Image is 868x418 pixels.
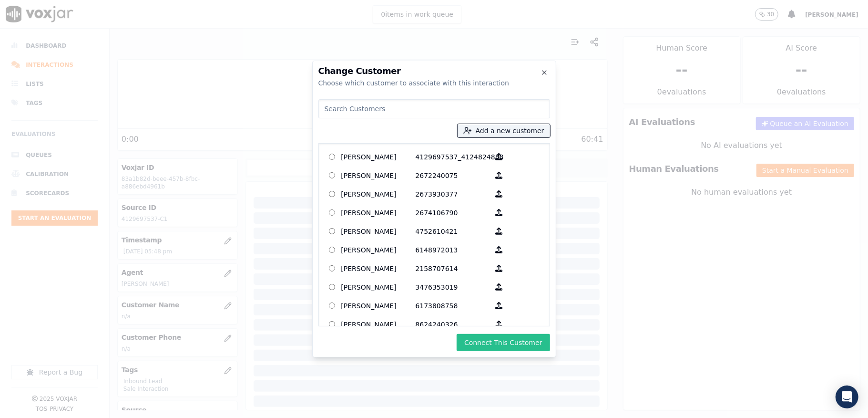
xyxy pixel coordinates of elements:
button: [PERSON_NAME] 6173808758 [490,298,509,313]
button: [PERSON_NAME] 4129697537_4124824888 [490,149,509,164]
div: Choose which customer to associate with this interaction [318,78,550,88]
input: [PERSON_NAME] 2673930377 [329,191,335,197]
button: [PERSON_NAME] 8624240326 [490,317,509,332]
p: [PERSON_NAME] [341,168,416,183]
p: [PERSON_NAME] [341,242,416,257]
p: 6148972013 [416,242,490,257]
input: [PERSON_NAME] 2672240075 [329,172,335,178]
button: [PERSON_NAME] 3476353019 [490,280,509,294]
h2: Change Customer [318,67,550,75]
input: Search Customers [318,99,550,118]
button: [PERSON_NAME] 6148972013 [490,242,509,257]
button: [PERSON_NAME] 2158707614 [490,261,509,276]
p: [PERSON_NAME] [341,280,416,294]
p: [PERSON_NAME] [341,224,416,239]
p: [PERSON_NAME] [341,149,416,164]
div: Open Intercom Messenger [836,386,858,408]
button: Add a new customer [458,124,550,137]
p: [PERSON_NAME] [341,317,416,332]
input: [PERSON_NAME] 6173808758 [329,303,335,309]
button: [PERSON_NAME] 4752610421 [490,224,509,239]
input: [PERSON_NAME] 3476353019 [329,284,335,290]
p: 2672240075 [416,168,490,183]
p: 2673930377 [416,187,490,201]
p: [PERSON_NAME] [341,187,416,201]
input: [PERSON_NAME] 4129697537_4124824888 [329,154,335,160]
button: [PERSON_NAME] 2672240075 [490,168,509,183]
p: 2158707614 [416,261,490,276]
input: [PERSON_NAME] 8624240326 [329,321,335,327]
input: [PERSON_NAME] 4752610421 [329,228,335,234]
p: [PERSON_NAME] [341,261,416,276]
p: [PERSON_NAME] [341,205,416,220]
input: [PERSON_NAME] 6148972013 [329,247,335,253]
button: [PERSON_NAME] 2673930377 [490,187,509,201]
input: [PERSON_NAME] 2674106790 [329,209,335,216]
p: 2674106790 [416,205,490,220]
p: 3476353019 [416,280,490,294]
button: [PERSON_NAME] 2674106790 [490,205,509,220]
p: 8624240326 [416,317,490,332]
input: [PERSON_NAME] 2158707614 [329,265,335,272]
button: Connect This Customer [457,334,550,351]
p: 4129697537_4124824888 [416,149,490,164]
p: 6173808758 [416,298,490,313]
p: [PERSON_NAME] [341,298,416,313]
p: 4752610421 [416,224,490,239]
